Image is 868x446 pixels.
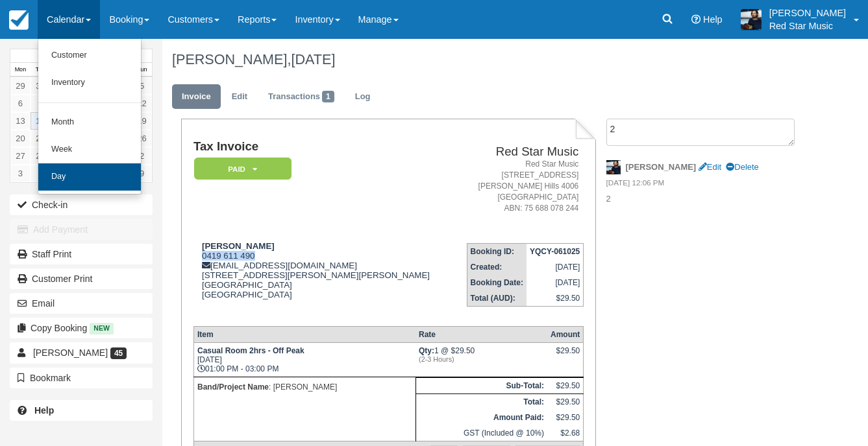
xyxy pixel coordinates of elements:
td: $29.50 [527,290,584,307]
a: Month [38,109,141,136]
th: Amount Paid: [415,410,547,425]
strong: YQCY-061025 [530,247,580,256]
img: checkfront-main-nav-mini-logo.png [9,10,29,30]
a: Customer Print [10,268,153,289]
span: New [90,323,114,334]
p: [PERSON_NAME] [769,6,846,19]
a: 21 [31,130,51,147]
a: Staff Print [10,244,153,264]
b: Help [34,405,54,416]
a: Delete [726,162,758,172]
em: Paid [194,158,291,180]
button: Email [10,293,153,314]
button: Check-in [10,194,153,215]
strong: Band/Project Name [197,382,269,392]
th: Tue [31,63,51,77]
a: 12 [132,95,152,112]
th: Mon [10,63,31,77]
a: Edit [699,162,721,172]
button: Add Payment [10,219,153,240]
span: [PERSON_NAME] [33,347,108,358]
a: Day [38,163,141,191]
td: 1 @ $29.50 [415,342,547,377]
p: Red Star Music [769,19,846,32]
a: 14 [31,112,51,130]
img: A1 [741,9,762,30]
a: [PERSON_NAME] 45 [10,342,153,363]
a: 7 [31,95,51,112]
td: [DATE] [527,259,584,275]
a: Inventory [38,69,141,97]
td: [DATE] 01:00 PM - 03:00 PM [193,342,415,377]
p: : [PERSON_NAME] [197,381,412,393]
a: 29 [10,77,31,95]
a: 6 [10,95,31,112]
i: Help [691,15,701,24]
a: 30 [31,77,51,95]
button: Copy Booking New [10,318,153,338]
td: $29.50 [547,377,584,393]
a: Paid [193,157,287,181]
div: 0419 611 490 [EMAIL_ADDRESS][DOMAIN_NAME] [STREET_ADDRESS][PERSON_NAME][PERSON_NAME] [GEOGRAPHIC_... [193,241,454,316]
div: $29.50 [551,346,580,366]
span: 1 [322,91,334,102]
th: Sun [132,63,152,77]
th: Booking Date: [467,275,527,290]
a: 5 [132,77,152,95]
td: $29.50 [547,393,584,410]
td: $29.50 [547,410,584,425]
th: Created: [467,259,527,275]
p: 2 [606,193,804,205]
a: 26 [132,130,152,147]
a: Invoice [172,84,221,110]
strong: Qty [419,346,434,355]
th: Total (AUD): [467,290,527,307]
th: Sub-Total: [415,377,547,393]
td: $2.68 [547,425,584,441]
a: 19 [132,112,152,130]
a: 28 [31,147,51,165]
a: 3 [10,165,31,182]
span: [DATE] [291,51,335,67]
th: Item [193,326,415,342]
strong: [PERSON_NAME] [626,162,697,172]
em: [DATE] 12:06 PM [606,178,804,192]
a: Transactions1 [258,84,344,110]
a: Edit [222,84,257,110]
h2: Red Star Music [460,145,578,159]
span: 45 [110,347,127,359]
a: Customer [38,42,141,69]
span: Help [703,14,723,25]
a: Help [10,400,153,421]
address: Red Star Music [STREET_ADDRESS] [PERSON_NAME] Hills 4006 [GEOGRAPHIC_DATA] ABN: 75 688 078 244 [460,159,578,215]
td: GST (Included @ 10%) [415,425,547,441]
th: Rate [415,326,547,342]
a: 27 [10,147,31,165]
th: Total: [415,393,547,410]
a: Log [345,84,380,110]
h1: [PERSON_NAME], [172,52,804,67]
button: Bookmark [10,368,153,388]
strong: [PERSON_NAME] [202,241,275,251]
td: [DATE] [527,275,584,290]
a: 9 [132,165,152,182]
a: Week [38,136,141,163]
th: Booking ID: [467,243,527,259]
strong: Casual Room 2hrs - Off Peak [197,346,304,355]
a: 4 [31,165,51,182]
h1: Tax Invoice [193,140,454,154]
a: 2 [132,147,152,165]
ul: Calendar [38,39,142,194]
a: 13 [10,112,31,130]
a: 20 [10,130,31,147]
th: Amount [547,326,584,342]
em: (2-3 Hours) [419,355,544,363]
